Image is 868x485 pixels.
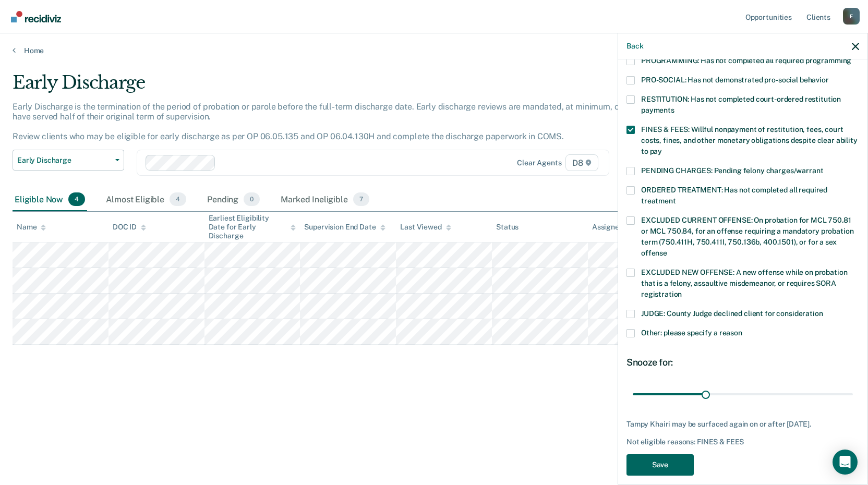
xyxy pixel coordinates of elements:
[496,223,519,232] div: Status
[626,454,694,476] button: Save
[68,192,85,206] span: 4
[833,450,858,475] div: Open Intercom Messenger
[353,192,369,206] span: 7
[592,223,641,232] div: Assigned to
[641,56,851,65] span: PROGRAMMING: Has not completed all required programming
[17,223,46,232] div: Name
[17,156,111,165] span: Early Discharge
[641,329,742,337] span: Other: please specify a reason
[641,186,827,205] span: ORDERED TREATMENT: Has not completed all required treatment
[13,46,855,55] a: Home
[279,188,371,211] div: Marked Ineligible
[641,95,841,114] span: RESTITUTION: Has not completed court-ordered restitution payments
[113,223,146,232] div: DOC ID
[209,214,296,240] div: Earliest Eligibility Date for Early Discharge
[641,309,823,318] span: JUDGE: County Judge declined client for consideration
[104,188,188,211] div: Almost Eligible
[641,268,847,298] span: EXCLUDED NEW OFFENSE: A new offense while on probation that is a felony, assaultive misdemeanor, ...
[641,125,858,155] span: FINES & FEES: Willful nonpayment of restitution, fees, court costs, fines, and other monetary obl...
[626,438,859,446] div: Not eligible reasons: FINES & FEES
[304,223,385,232] div: Supervision End Date
[13,102,660,142] p: Early Discharge is the termination of the period of probation or parole before the full-term disc...
[641,166,823,175] span: PENDING CHARGES: Pending felony charges/warrant
[626,357,859,368] div: Snooze for:
[13,72,664,102] div: Early Discharge
[626,420,859,429] div: Tampy Khairi may be surfaced again on or after [DATE].
[13,188,87,211] div: Eligible Now
[641,216,853,257] span: EXCLUDED CURRENT OFFENSE: On probation for MCL 750.81 or MCL 750.84, for an offense requiring a m...
[843,8,860,25] div: F
[11,11,61,22] img: Recidiviz
[626,42,643,51] button: Back
[170,192,186,206] span: 4
[244,192,260,206] span: 0
[641,76,829,84] span: PRO-SOCIAL: Has not demonstrated pro-social behavior
[843,8,860,25] button: Profile dropdown button
[565,154,598,171] span: D8
[205,188,262,211] div: Pending
[517,159,561,167] div: Clear agents
[400,223,451,232] div: Last Viewed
